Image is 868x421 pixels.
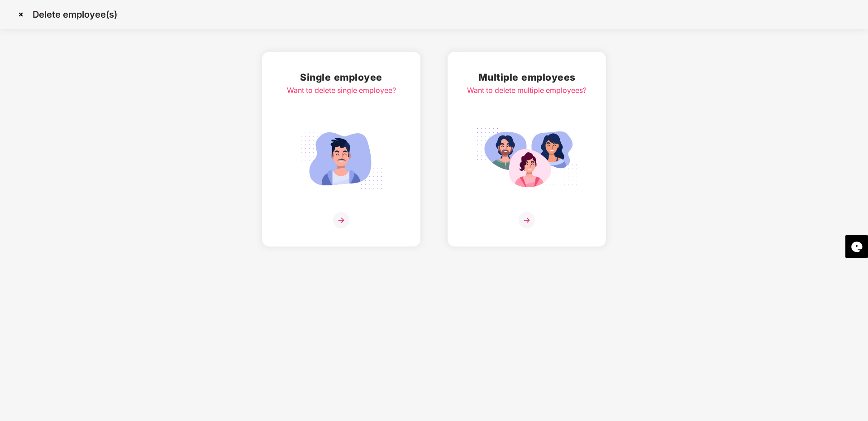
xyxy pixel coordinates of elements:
[291,123,392,194] img: svg+xml;base64,PHN2ZyB4bWxucz0iaHR0cDovL3d3dy53My5vcmcvMjAwMC9zdmciIGlkPSJTaW5nbGVfZW1wbG95ZWUiIH...
[333,212,349,228] img: svg+xml;base64,PHN2ZyB4bWxucz0iaHR0cDovL3d3dy53My5vcmcvMjAwMC9zdmciIHdpZHRoPSIzNiIgaGVpZ2h0PSIzNi...
[476,123,577,194] img: svg+xml;base64,PHN2ZyB4bWxucz0iaHR0cDovL3d3dy53My5vcmcvMjAwMC9zdmciIGlkPSJNdWx0aXBsZV9lbXBsb3llZS...
[287,70,396,85] h2: Single employee
[467,70,587,85] h2: Multiple employees
[287,85,396,96] div: Want to delete single employee?
[33,9,117,20] p: Delete employee(s)
[519,212,535,228] img: svg+xml;base64,PHN2ZyB4bWxucz0iaHR0cDovL3d3dy53My5vcmcvMjAwMC9zdmciIHdpZHRoPSIzNiIgaGVpZ2h0PSIzNi...
[467,85,587,96] div: Want to delete multiple employees?
[14,7,28,22] img: svg+xml;base64,PHN2ZyBpZD0iQ3Jvc3MtMzJ4MzIiIHhtbG5zPSJodHRwOi8vd3d3LnczLm9yZy8yMDAwL3N2ZyIgd2lkdG...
